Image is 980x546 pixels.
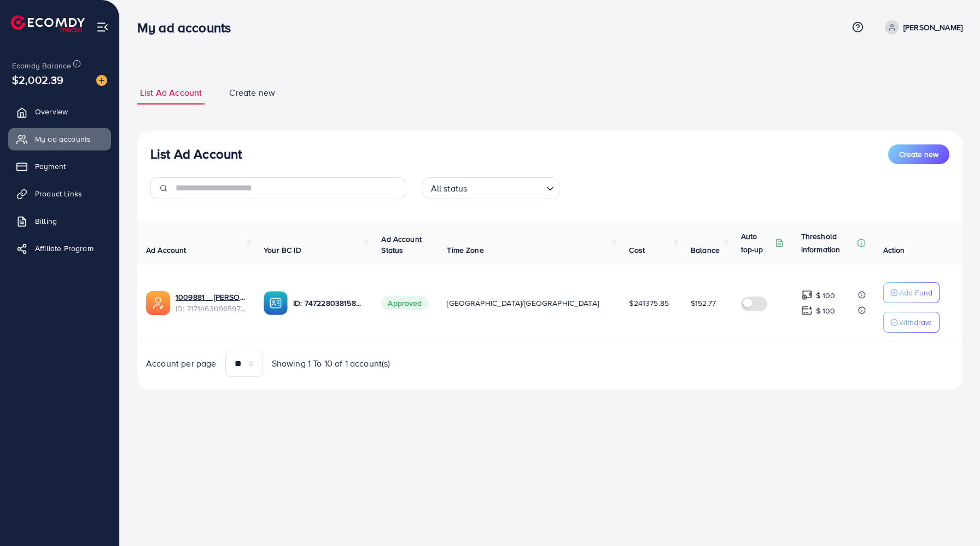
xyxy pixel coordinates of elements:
span: Billing [35,216,57,226]
a: My ad accounts [8,128,111,150]
span: Create new [899,149,938,160]
span: Create new [229,86,275,99]
span: ID: 7171463096597299201 [176,303,246,314]
span: Overview [35,106,68,117]
a: Payment [8,155,111,177]
input: Search for option [470,178,541,196]
span: Action [883,245,905,255]
img: top-up amount [801,305,813,316]
span: $2,002.39 [12,72,63,88]
img: top-up amount [801,289,813,301]
div: <span class='underline'>1009881 _ Qasim Naveed New</span></br>7171463096597299201 [176,292,246,314]
button: Create new [888,144,949,164]
span: Ad Account Status [381,234,422,255]
img: ic-ba-acc.ded83a64.svg [264,291,288,315]
span: Ad Account [146,245,186,255]
a: Product Links [8,183,111,205]
a: Overview [8,101,111,123]
span: Time Zone [447,245,483,255]
span: $152.77 [691,298,716,309]
a: Affiliate Program [8,237,111,259]
span: My ad accounts [35,133,91,144]
a: [PERSON_NAME] [880,20,962,34]
span: Product Links [35,188,82,199]
img: logo [11,15,85,32]
p: Auto top-up [741,230,773,256]
img: ic-ads-acc.e4c84228.svg [146,291,170,315]
span: $241375.85 [629,298,669,309]
span: Balance [691,245,720,255]
span: Affiliate Program [35,243,94,254]
span: Approved [381,296,428,310]
p: Add Fund [899,286,932,299]
span: Payment [35,161,66,172]
button: Withdraw [883,312,940,333]
span: List Ad Account [140,86,202,99]
button: Add Fund [883,282,940,303]
span: Showing 1 To 10 of 1 account(s) [272,357,390,370]
span: All status [429,181,470,196]
p: ID: 7472280381585227777 [293,297,364,310]
iframe: Chat [934,497,972,538]
img: menu [96,21,109,33]
span: Ecomdy Balance [12,60,71,71]
span: Your BC ID [264,245,301,255]
span: [GEOGRAPHIC_DATA]/[GEOGRAPHIC_DATA] [447,298,599,309]
a: Billing [8,210,111,232]
div: Search for option [423,177,559,199]
img: image [96,75,107,86]
p: $ 100 [816,304,836,317]
h3: My ad accounts [137,20,240,36]
p: $ 100 [816,289,836,302]
span: Cost [629,245,645,255]
p: [PERSON_NAME] [903,21,962,34]
span: Account per page [146,357,217,370]
a: 1009881 _ [PERSON_NAME] New [176,292,246,303]
p: Withdraw [899,316,931,329]
h3: List Ad Account [150,146,242,162]
p: Threshold information [801,230,855,256]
